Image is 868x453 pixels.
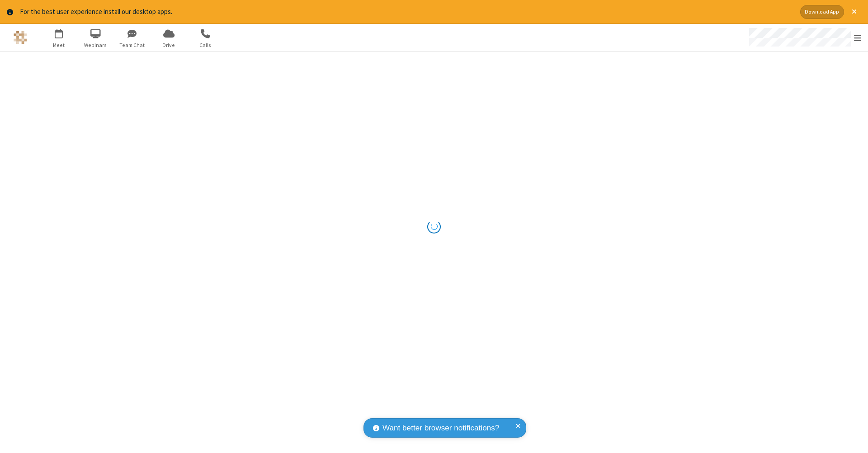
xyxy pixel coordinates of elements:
[741,24,868,51] div: Open menu
[14,31,27,44] img: QA Selenium DO NOT DELETE OR CHANGE
[115,41,149,49] span: Team Chat
[152,41,186,49] span: Drive
[42,41,76,49] span: Meet
[79,41,113,49] span: Webinars
[20,7,793,17] div: For the best user experience install our desktop apps.
[847,5,861,19] button: Close alert
[800,5,844,19] button: Download App
[189,41,222,49] span: Calls
[3,24,37,51] button: Logo
[382,422,499,434] span: Want better browser notifications?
